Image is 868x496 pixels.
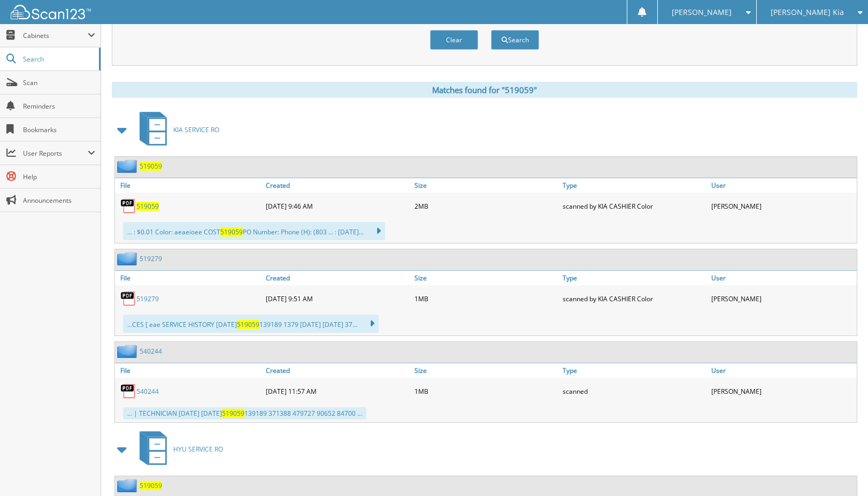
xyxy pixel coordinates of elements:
div: [PERSON_NAME] [709,195,857,217]
a: KIA SERVICE RO [133,109,219,151]
span: Reminders [23,102,95,111]
div: Matches found for "519059" [112,82,857,98]
span: Search [23,55,94,64]
a: Size [412,178,560,193]
a: 519059 [140,481,162,490]
span: 519059 [220,227,243,236]
a: HYU SERVICE RO [133,428,223,470]
div: ... | TECHNICIAN [DATE] [DATE] 139189 371388 479727 90652 84700 ... [123,407,366,419]
a: Created [263,271,411,285]
img: folder2.png [117,345,140,358]
div: 1MB [412,380,560,402]
div: [DATE] 9:51 AM [263,288,411,309]
iframe: Chat Widget [815,445,868,496]
a: 519059 [140,162,162,171]
span: [PERSON_NAME] [672,9,732,16]
span: HYU SERVICE RO [173,445,223,454]
a: 519279 [136,294,159,303]
a: 519279 [140,254,162,263]
span: Bookmarks [23,125,95,134]
a: Type [560,363,708,378]
a: 540244 [136,387,159,396]
span: KIA SERVICE RO [173,125,219,134]
button: Clear [430,30,478,50]
a: File [115,363,263,378]
div: scanned [560,380,708,402]
span: User Reports [23,149,88,158]
div: [DATE] 9:46 AM [263,195,411,217]
img: PDF.png [120,198,136,214]
a: File [115,178,263,193]
a: User [709,363,857,378]
div: 2MB [412,195,560,217]
img: scan123-logo-white.svg [11,5,91,19]
img: folder2.png [117,252,140,265]
a: Size [412,271,560,285]
span: 519059 [237,320,259,329]
div: scanned by KIA CASHIER Color [560,288,708,309]
div: ... : $0.01 Color: aeaeioee COST PO Number: Phone (H): (803 ... : [DATE]... [123,222,385,240]
a: 519059 [136,202,159,211]
div: [DATE] 11:57 AM [263,380,411,402]
span: Scan [23,78,95,87]
div: scanned by KIA CASHIER Color [560,195,708,217]
a: Type [560,271,708,285]
a: Type [560,178,708,193]
img: folder2.png [117,159,140,173]
a: File [115,271,263,285]
span: Cabinets [23,31,88,40]
button: Search [491,30,539,50]
div: [PERSON_NAME] [709,380,857,402]
a: 540244 [140,347,162,356]
span: [PERSON_NAME] Kia [771,9,844,16]
span: 519059 [222,409,244,418]
a: Size [412,363,560,378]
div: [PERSON_NAME] [709,288,857,309]
img: PDF.png [120,383,136,399]
div: 1MB [412,288,560,309]
img: PDF.png [120,291,136,307]
a: Created [263,178,411,193]
span: Help [23,172,95,181]
a: Created [263,363,411,378]
img: folder2.png [117,479,140,492]
a: User [709,178,857,193]
a: User [709,271,857,285]
span: Announcements [23,196,95,205]
div: ...CES [ eae SERVICE HISTORY [DATE] 139189 1379 [DATE] [DATE] 37... [123,315,379,333]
